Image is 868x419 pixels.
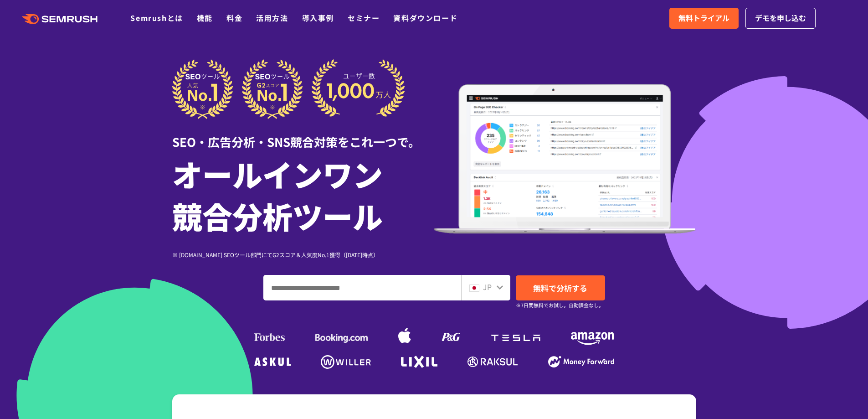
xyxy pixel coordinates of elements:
a: 資料ダウンロード [393,12,457,23]
a: 無料トライアル [669,8,739,29]
span: JP [483,281,492,292]
span: デモを申し込む [755,12,806,24]
a: セミナー [348,12,380,23]
a: 機能 [197,12,213,23]
span: 無料で分析する [533,282,587,294]
a: デモを申し込む [745,8,816,29]
div: SEO・広告分析・SNS競合対策をこれ一つで。 [172,119,434,150]
a: 無料で分析する [516,275,605,300]
a: 導入事例 [302,12,334,23]
span: 無料トライアル [678,12,729,24]
input: ドメイン、キーワードまたはURLを入力してください [264,275,461,300]
small: ※7日間無料でお試し。自動課金なし。 [516,301,604,310]
a: Semrushとは [130,12,183,23]
a: 料金 [226,12,242,23]
h1: オールインワン 競合分析ツール [172,153,434,237]
a: 活用方法 [256,12,288,23]
div: ※ [DOMAIN_NAME] SEOツール部門にてG2スコア＆人気度No.1獲得（[DATE]時点） [172,250,434,259]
